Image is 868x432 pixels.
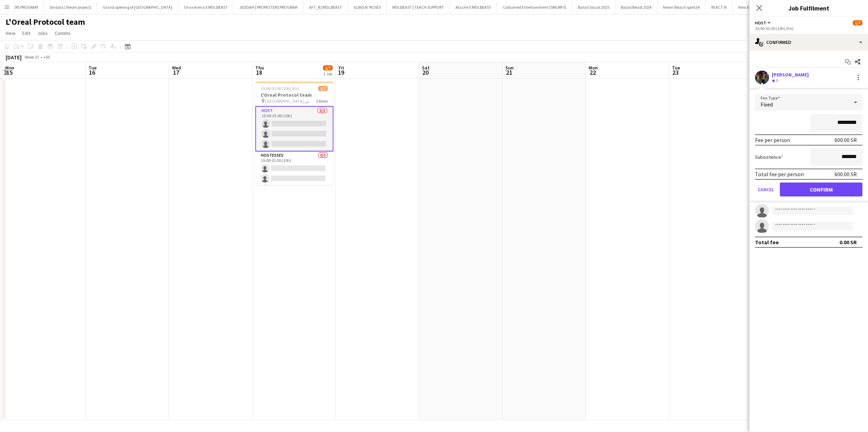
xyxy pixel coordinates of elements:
app-job-card: 15:00-01:00 (10h) (Fri)1/7L'Oreal Protocol team [GEOGRAPHIC_DATA] بحطين 📍3 RolesHOST0/315:00-01:0... [255,82,333,185]
div: Confirmed [749,34,868,51]
button: Grand opening of [GEOGRAPHIC_DATA] [97,0,178,14]
span: Edit [22,30,30,36]
div: Total fee [755,239,779,246]
div: Total fee per person [755,171,804,178]
span: Tue [672,65,680,71]
h1: L'Oreal Protocol team [6,17,85,27]
button: Atache X MDLBEAST [450,0,497,14]
span: HOST [755,20,766,25]
button: IN ACT III [705,0,733,14]
h3: Job Fulfilment [749,3,868,13]
span: Week 37 [23,54,40,60]
div: 0.00 SR [839,239,857,246]
span: Fri [339,65,344,71]
span: Jobs [37,30,48,36]
h3: L'Oreal Protocol team [255,92,333,98]
button: JEDDAH | PROMOTERS PROGRAM [234,0,303,14]
span: Mon [589,65,598,71]
div: [DATE] [6,54,22,61]
span: 3 Roles [316,98,328,104]
a: View [3,29,18,38]
button: MDLBEAST | TEACH SUPPORT [387,0,450,14]
span: [GEOGRAPHIC_DATA] بحطين 📍 [265,98,316,104]
span: Fixed [761,101,773,108]
button: Balad Social 2025 [572,0,615,14]
button: Confirm [780,183,862,196]
span: 21 [504,68,514,76]
span: 1/7 [318,86,328,91]
span: 15:00-01:00 (10h) (Fri) [261,86,299,91]
button: GUNS N' ROSES [348,0,387,14]
app-card-role: HOST0/315:00-01:00 (10h) [255,106,333,151]
div: +03 [43,54,50,60]
span: 16 [88,68,97,76]
button: Balad Beast 2024 [615,0,657,14]
span: 19 [338,68,344,76]
button: New Board [733,0,764,14]
button: Cancel [755,183,777,196]
span: Tue [89,65,97,71]
button: Costumed Entertainment (SMURFS) [497,0,572,14]
span: Sat [422,65,430,71]
span: Wed [172,65,181,71]
span: 1/7 [853,20,862,25]
div: 600.00 SR [835,171,857,178]
div: Fee per person [755,136,790,143]
span: 18 [254,68,264,76]
span: 23 [671,68,680,76]
div: 15:00-01:00 (10h) (Fri) [755,26,862,31]
button: AFT_R | MDLBEAST [303,0,348,14]
span: View [6,30,15,36]
div: [PERSON_NAME] [772,72,809,78]
a: Edit [20,29,33,38]
button: HOST [755,20,772,25]
a: Jobs [35,29,51,38]
span: Sun [505,65,514,71]
button: Onyx Arena X MDLBEAST [178,0,234,14]
span: 20 [421,68,430,76]
span: Thu [255,65,264,71]
span: 17 [171,68,181,76]
a: Comms [52,29,73,38]
div: 600.00 SR [835,136,857,143]
span: 5 [776,78,778,83]
span: Comms [55,30,70,36]
button: Neom Beach sport24 [657,0,705,14]
span: 22 [588,68,598,76]
button: Sindala ( Neom project) [44,0,97,14]
span: Mon [5,65,14,71]
div: 1 Job [323,71,332,76]
app-card-role: HOSTESSES0/315:00-01:00 (10h) [255,151,333,195]
span: 15 [4,68,14,76]
span: 1/7 [323,65,333,70]
label: Subsistence [755,154,783,160]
